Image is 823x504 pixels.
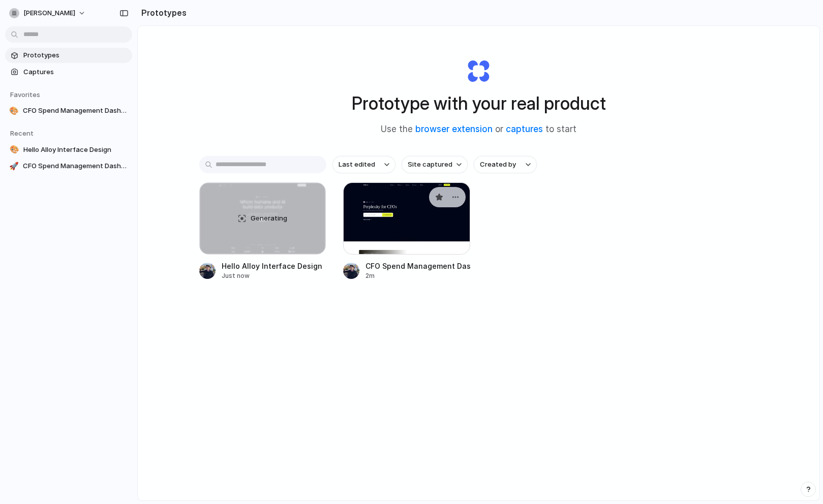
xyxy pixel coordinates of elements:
div: Just now [222,271,322,280]
div: CFO Spend Management Dashboard [365,261,470,271]
button: Created by [474,156,537,173]
span: CFO Spend Management Dashboard [23,161,128,171]
span: Recent [10,129,34,137]
button: Site captured [402,156,468,173]
h1: Prototype with your real product [352,90,606,117]
div: 🎨 [9,145,19,155]
span: Prototypes [23,50,128,60]
a: 🚀CFO Spend Management Dashboard [5,159,132,174]
h2: Prototypes [137,7,187,19]
div: 🎨 [9,106,19,116]
a: 🎨CFO Spend Management Dashboard [5,103,132,118]
a: Prototypes [5,48,132,63]
button: [PERSON_NAME] [5,5,91,21]
span: Use the or to start [381,123,576,136]
span: CFO Spend Management Dashboard [23,106,128,116]
a: Hello Alloy Interface DesignGeneratingHello Alloy Interface DesignJust now [199,182,326,280]
span: Created by [480,160,516,170]
div: Hello Alloy Interface Design [222,261,322,271]
div: 2m [365,271,470,280]
a: captures [506,124,543,134]
span: Last edited [339,160,375,170]
a: 🎨Hello Alloy Interface Design [5,142,132,157]
span: Favorites [10,90,40,99]
a: browser extension [415,124,493,134]
div: 🚀 [9,161,19,171]
span: [PERSON_NAME] [23,8,75,18]
button: Last edited [332,156,395,173]
span: Hello Alloy Interface Design [23,145,128,155]
a: CFO Spend Management DashboardCFO Spend Management Dashboard2m [343,182,470,280]
span: Generating [251,213,287,224]
span: Captures [23,67,128,77]
a: Captures [5,65,132,80]
span: Site captured [408,160,452,170]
